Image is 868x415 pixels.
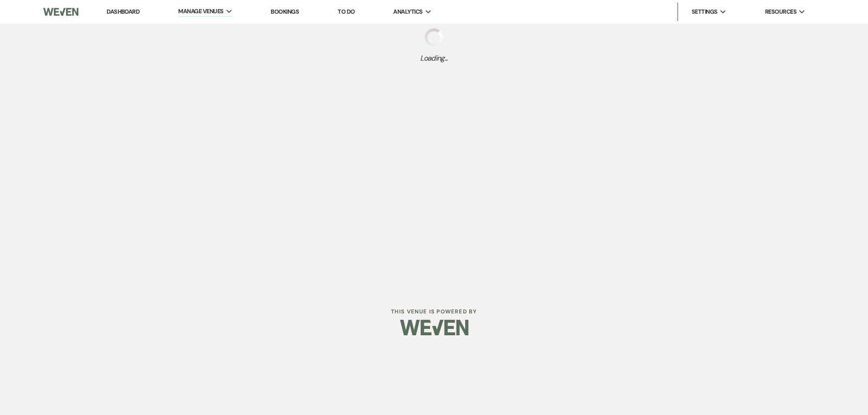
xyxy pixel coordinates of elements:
[178,7,223,16] span: Manage Venues
[43,2,78,21] img: Weven Logo
[393,7,422,16] span: Analytics
[400,312,468,343] img: Weven Logo
[338,8,354,15] a: To Do
[692,7,718,16] span: Settings
[420,53,448,64] span: Loading...
[765,7,796,16] span: Resources
[425,28,443,46] img: loading spinner
[107,8,139,15] a: Dashboard
[271,8,299,15] a: Bookings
